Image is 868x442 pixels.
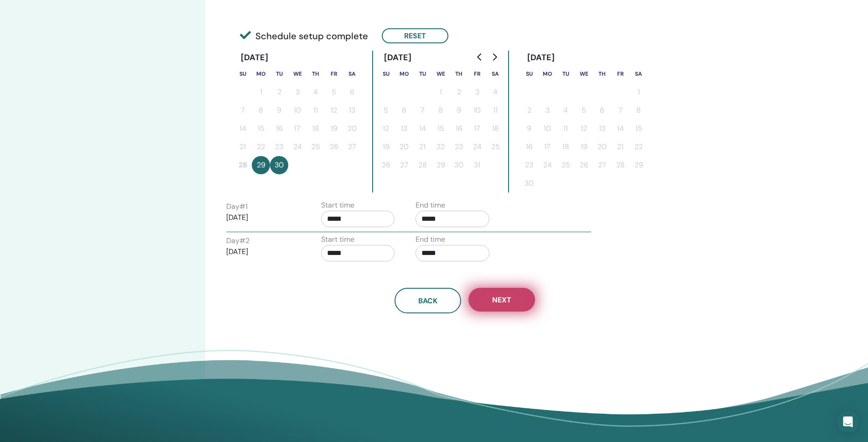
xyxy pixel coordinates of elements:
button: 25 [556,156,575,174]
button: 9 [450,101,468,120]
button: 29 [252,156,270,174]
button: 26 [377,156,395,174]
button: 24 [468,138,486,156]
button: 8 [431,101,450,120]
th: Thursday [307,65,325,83]
button: 9 [270,101,288,120]
th: Sunday [520,65,538,83]
button: 11 [556,120,575,138]
button: 5 [575,101,593,120]
button: 27 [395,156,413,174]
th: Thursday [593,65,611,83]
button: 1 [431,83,450,101]
div: [DATE] [520,51,562,65]
button: 10 [538,120,556,138]
label: Day # 1 [226,201,248,212]
th: Friday [611,65,629,83]
button: 1 [252,83,270,101]
button: 16 [450,120,468,138]
button: 3 [468,83,486,101]
button: 10 [468,101,486,120]
button: 7 [413,101,431,120]
button: 26 [575,156,593,174]
th: Tuesday [556,65,575,83]
button: 29 [629,156,648,174]
button: 11 [307,101,325,120]
th: Sunday [234,65,252,83]
button: 8 [252,101,270,120]
button: 6 [343,83,361,101]
button: 15 [252,120,270,138]
th: Wednesday [288,65,307,83]
button: 3 [288,83,307,101]
th: Tuesday [270,65,288,83]
button: 25 [486,138,504,156]
button: 27 [343,138,361,156]
th: Tuesday [413,65,431,83]
button: 27 [593,156,611,174]
button: 15 [629,120,648,138]
button: Next [468,288,535,312]
div: [DATE] [234,51,276,65]
th: Thursday [450,65,468,83]
th: Monday [252,65,270,83]
button: 22 [629,138,648,156]
p: [DATE] [226,212,300,223]
label: Start time [321,200,354,211]
button: Back [395,288,461,313]
th: Friday [325,65,343,83]
button: 21 [234,138,252,156]
button: 29 [431,156,450,174]
div: [DATE] [377,51,419,65]
button: 28 [413,156,431,174]
label: End time [416,234,445,245]
th: Wednesday [575,65,593,83]
button: 5 [377,101,395,120]
button: 20 [343,120,361,138]
span: Next [492,295,511,305]
button: 2 [270,83,288,101]
button: 13 [343,101,361,120]
th: Monday [538,65,556,83]
button: Go to previous month [473,48,487,66]
button: 23 [450,138,468,156]
button: 4 [556,101,575,120]
button: 23 [270,138,288,156]
button: 15 [431,120,450,138]
button: 8 [629,101,648,120]
button: 14 [413,120,431,138]
button: 30 [270,156,288,174]
button: 4 [486,83,504,101]
button: 17 [538,138,556,156]
button: 1 [629,83,648,101]
button: Go to next month [487,48,502,66]
button: 21 [611,138,629,156]
label: Day # 2 [226,235,249,246]
button: 5 [325,83,343,101]
button: 30 [520,174,538,192]
button: 23 [520,156,538,174]
th: Wednesday [431,65,450,83]
button: 22 [252,138,270,156]
p: [DATE] [226,246,300,257]
font: Schedule setup complete [255,30,368,42]
th: Sunday [377,65,395,83]
button: 28 [611,156,629,174]
button: 16 [270,120,288,138]
button: Reset [382,28,448,43]
button: 12 [325,101,343,120]
button: 31 [468,156,486,174]
button: 24 [538,156,556,174]
button: 26 [325,138,343,156]
button: 13 [395,120,413,138]
button: 14 [234,120,252,138]
button: 25 [307,138,325,156]
button: 19 [575,138,593,156]
button: 19 [325,120,343,138]
button: 7 [234,101,252,120]
button: 18 [486,120,504,138]
button: 28 [234,156,252,174]
button: 9 [520,120,538,138]
button: 20 [395,138,413,156]
button: 21 [413,138,431,156]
